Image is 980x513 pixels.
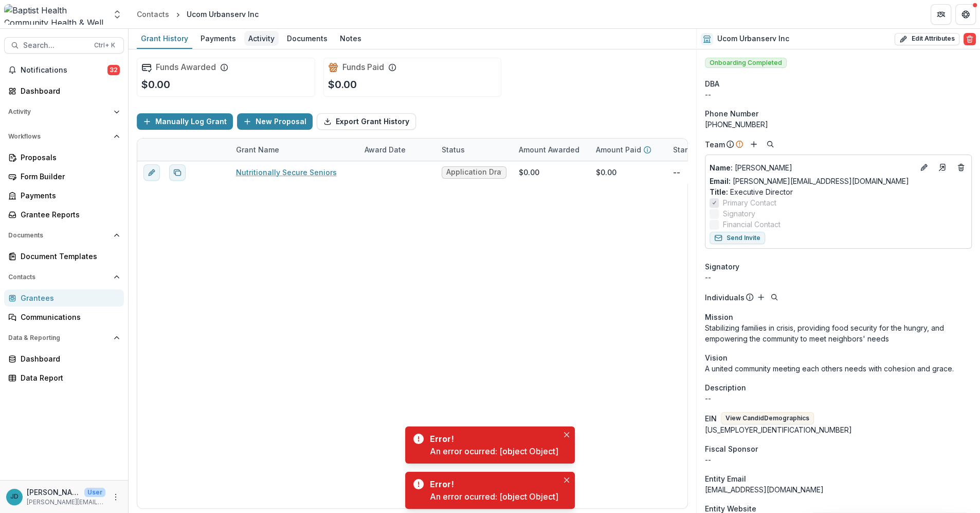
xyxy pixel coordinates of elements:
[169,164,186,181] button: Duplicate proposal
[705,312,733,322] span: Mission
[8,273,110,281] span: Contacts
[590,139,667,161] div: Amount Paid
[283,31,332,46] div: Documents
[513,139,590,161] div: Amount Awarded
[110,4,124,25] button: Open entity switcher
[137,31,192,46] div: Grant History
[721,412,814,424] button: View CandidDemographics
[435,139,513,161] div: Status
[705,473,746,484] span: Entity Email
[705,139,725,150] p: Team
[21,190,116,201] div: Payments
[667,139,744,161] div: Start Date
[705,322,972,344] p: Stabilizing families in crisis, providing food security for the hungry, and empowering the commun...
[710,177,731,185] span: Email:
[934,159,951,176] a: Go to contact
[513,144,586,155] div: Amount Awarded
[768,291,781,303] button: Search
[710,162,914,173] a: Name: [PERSON_NAME]
[560,429,573,441] button: Close
[230,144,285,155] div: Grant Name
[4,227,124,244] button: Open Documents
[107,65,120,75] span: 32
[705,393,972,404] p: --
[430,490,558,503] div: An error ocurred: [object Object]
[4,82,124,99] a: Dashboard
[137,29,192,49] a: Grant History
[133,7,173,22] a: Contacts
[4,37,124,54] button: Search...
[196,29,240,49] a: Payments
[519,167,539,178] div: $0.00
[430,478,554,490] div: Error!
[328,77,357,92] p: $0.00
[187,9,259,20] div: Ucom Urbanserv Inc
[4,369,124,386] a: Data Report
[358,139,435,161] div: Award Date
[705,261,739,272] span: Signatory
[21,312,116,322] div: Communications
[705,89,972,100] div: --
[244,29,279,49] a: Activity
[4,128,124,145] button: Open Workflows
[918,161,930,174] button: Edit
[705,454,972,465] div: --
[710,187,728,196] span: Title :
[283,29,332,49] a: Documents
[10,493,19,500] div: Jennifer Donahoo
[4,309,124,326] a: Communications
[8,133,110,140] span: Workflows
[137,9,169,20] div: Contacts
[27,498,105,507] p: [PERSON_NAME][EMAIL_ADDRESS][PERSON_NAME][DOMAIN_NAME]
[21,85,116,96] div: Dashboard
[4,104,124,120] button: Open Activity
[705,272,972,283] div: --
[705,382,746,393] span: Description
[710,176,909,186] a: Email: [PERSON_NAME][EMAIL_ADDRESS][DOMAIN_NAME]
[21,251,116,262] div: Document Templates
[137,113,233,130] button: Manually Log Grant
[21,353,116,364] div: Dashboard
[560,474,573,486] button: Close
[4,4,106,25] img: Baptist Health Community Health & Well Being logo
[358,144,412,155] div: Award Date
[4,350,124,367] a: Dashboard
[8,334,110,341] span: Data & Reporting
[430,433,554,445] div: Error!
[895,33,959,45] button: Edit Attributes
[230,139,358,161] div: Grant Name
[705,484,972,495] div: [EMAIL_ADDRESS][DOMAIN_NAME]
[237,113,313,130] button: New Proposal
[430,445,558,457] div: An error ocurred: [object Object]
[143,164,160,181] button: edit
[755,291,767,303] button: Add
[710,163,733,172] span: Name :
[141,77,170,92] p: $0.00
[23,41,88,50] span: Search...
[705,292,745,303] p: Individuals
[21,372,116,383] div: Data Report
[955,161,967,174] button: Deletes
[705,363,972,374] p: A united community meeting each others needs with cohesion and grace.
[21,293,116,303] div: Grantees
[8,232,110,239] span: Documents
[717,35,789,43] h2: Ucom Urbanserv Inc
[710,232,765,244] button: Send Invite
[710,186,967,197] p: Executive Director
[92,40,117,51] div: Ctrl + K
[84,488,105,497] p: User
[4,248,124,265] a: Document Templates
[196,31,240,46] div: Payments
[4,149,124,166] a: Proposals
[964,33,976,45] button: Delete
[156,62,216,72] h2: Funds Awarded
[110,491,122,503] button: More
[596,144,641,155] p: Amount Paid
[21,152,116,163] div: Proposals
[236,167,337,178] a: Nutritionally Secure Seniors
[4,330,124,346] button: Open Data & Reporting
